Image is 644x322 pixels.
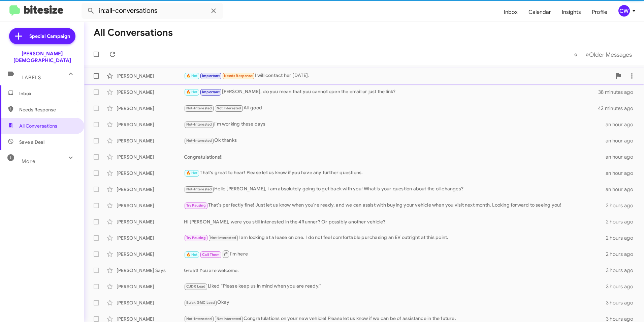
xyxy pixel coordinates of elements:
[598,89,633,96] font: 38 minutes ago
[217,106,241,110] span: Not Interested
[598,105,633,112] font: 42 minutes ago
[504,7,518,18] font: Inbox
[186,171,198,175] span: 🔥 Hot
[222,88,396,95] font: [PERSON_NAME], do you mean that you cannot open the email or just the link?
[186,236,206,240] span: Try Pausing
[618,5,630,17] div: CW
[186,90,198,94] span: 🔥 Hot
[186,300,215,305] span: Buick GMC Lead
[606,154,633,160] font: an hour ago
[562,7,581,18] font: Insights
[581,48,636,61] button: Next
[498,2,523,22] a: Inbox
[186,187,212,191] span: Not-Interested
[202,252,220,257] span: Call Them
[22,158,35,164] span: More
[606,186,633,193] font: an hour ago
[208,202,561,208] font: That's perfectly fine! Just let us know when you're ready, and we can assist with buying your veh...
[214,186,463,192] font: Hello [PERSON_NAME], I am absolutely going to get back with you! What is your question about the ...
[186,106,212,110] span: Not-Interested
[214,137,237,143] font: Ok thanks
[117,170,184,177] div: [PERSON_NAME]
[117,89,184,96] div: [PERSON_NAME]
[117,105,184,112] div: [PERSON_NAME]
[570,48,636,61] nav: Page navigation example
[22,75,41,81] span: Labels
[186,74,198,78] span: 🔥 Hot
[238,234,449,240] font: I am looking at a lease on one. I do not feel comfortable purchasing an EV outright at this point.
[592,7,607,18] font: Profile
[29,33,70,39] span: Special Campaign
[186,317,212,321] span: Not-Interested
[202,90,220,94] span: Important
[244,315,456,321] font: Congratulations on your new vehicle! Please let us know if we can be of assistance in the future.
[117,218,184,225] div: [PERSON_NAME]
[606,218,633,225] font: 2 hours ago
[606,137,633,144] font: an hour ago
[606,170,633,177] font: an hour ago
[82,3,223,19] input: Search
[244,105,262,111] font: All good
[230,251,248,257] font: I'm here
[184,267,239,273] font: Great! You are welcome.
[606,202,633,209] font: 2 hours ago
[606,283,633,290] font: 3 hours ago
[19,106,76,113] span: Needs Response
[19,123,57,129] span: All Conversations
[528,7,551,18] font: Calendar
[255,72,310,78] font: I will contact her [DATE].
[523,2,556,22] a: Calendar
[117,121,184,128] div: [PERSON_NAME]
[217,299,229,305] font: Okay
[117,267,184,274] div: [PERSON_NAME] Says
[556,2,586,22] a: Insights
[200,169,363,176] font: That's great to hear! Please let us know if you have any further questions.
[117,251,184,258] div: [PERSON_NAME]
[117,137,184,144] div: [PERSON_NAME]
[585,50,589,59] span: »
[606,251,633,258] font: 2 hours ago
[224,74,253,78] span: Needs Response
[613,5,637,17] button: CW
[214,121,265,127] font: I'm working these days
[202,74,220,78] span: Important
[217,317,241,321] span: Not Interested
[586,2,613,22] a: Profile
[210,236,236,240] span: Not-Interested
[117,73,184,79] div: [PERSON_NAME]
[19,90,31,97] font: Inbox
[184,219,386,225] font: Hi [PERSON_NAME], were you still interested in the 4Runner? Or possibly another vehicle?
[186,122,212,127] span: Not-Interested
[117,283,184,290] div: [PERSON_NAME]
[186,284,206,289] span: CJDR Lead
[19,139,44,145] span: Save a Deal
[606,267,633,274] font: 3 hours ago
[208,283,321,289] font: Liked “Please keep us in mind when you are ready.”
[606,121,633,128] font: an hour ago
[186,138,212,143] span: Not-Interested
[186,252,198,257] span: 🔥 Hot
[94,27,173,38] h1: All Conversations
[184,154,223,160] font: Congratulations!!
[606,299,633,306] font: 3 hours ago
[117,235,184,241] div: [PERSON_NAME]
[117,202,184,209] div: [PERSON_NAME]
[606,235,633,241] font: 2 hours ago
[186,203,206,208] span: Try Pausing
[117,154,184,160] div: [PERSON_NAME]
[589,51,632,58] span: Older Messages
[117,186,184,193] div: [PERSON_NAME]
[570,48,582,61] button: Previous
[574,50,578,59] span: «
[117,299,184,306] div: [PERSON_NAME]
[9,28,75,44] a: Special Campaign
